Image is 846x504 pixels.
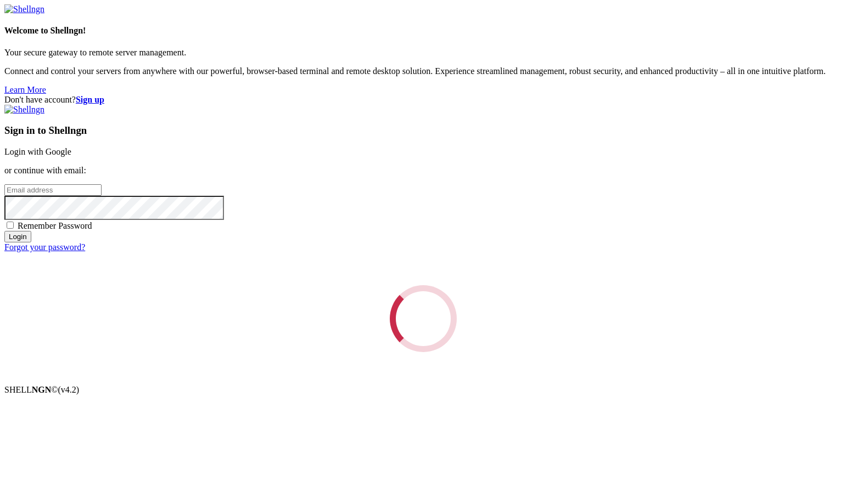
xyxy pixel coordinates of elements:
[4,147,71,156] a: Login with Google
[4,26,842,36] h4: Welcome to Shellngn!
[4,48,842,58] p: Your secure gateway to remote server management.
[7,222,14,229] input: Remember Password
[32,385,52,394] b: NGN
[4,105,44,115] img: Shellngn
[18,221,92,230] span: Remember Password
[4,4,44,14] img: Shellngn
[4,85,46,94] a: Learn More
[377,273,469,365] div: Loading...
[4,242,85,252] a: Forgot your password?
[4,124,842,137] h3: Sign in to Shellngn
[4,95,842,105] div: Don't have account?
[4,385,79,394] span: SHELL ©
[4,231,31,242] input: Login
[4,184,102,196] input: Email address
[58,385,80,394] span: 4.2.0
[4,66,842,76] p: Connect and control your servers from anywhere with our powerful, browser-based terminal and remo...
[4,166,842,175] p: or continue with email:
[76,95,104,104] a: Sign up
